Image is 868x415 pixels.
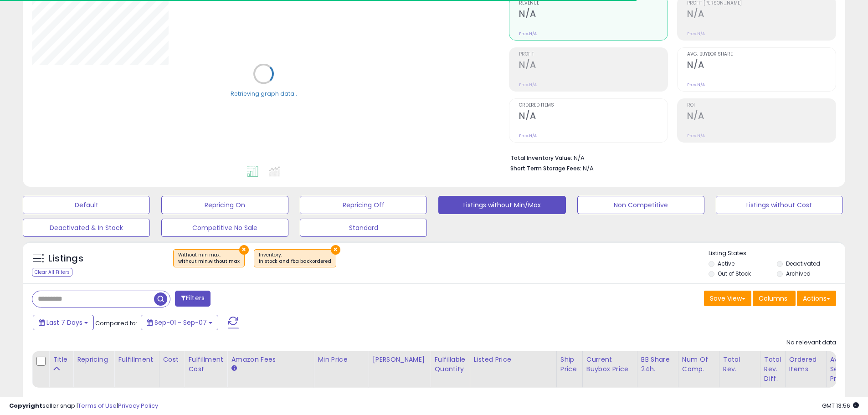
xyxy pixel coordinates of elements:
[709,249,845,258] p: Listing States:
[78,401,117,410] a: Terms of Use
[474,355,553,364] div: Listed Price
[9,401,42,410] strong: Copyright
[231,355,310,364] div: Amazon Fees
[331,245,340,255] button: ×
[687,9,836,21] h2: N/A
[178,251,240,265] span: Without min max :
[519,31,537,36] small: Prev: N/A
[753,291,796,306] button: Columns
[32,268,72,277] div: Clear All Filters
[9,402,158,410] div: seller snap | |
[438,196,565,214] button: Listings without Min/Max
[510,164,581,172] b: Short Term Storage Fees:
[830,355,863,384] div: Avg Selling Price
[231,364,236,373] small: Amazon Fees.
[53,355,69,364] div: Title
[519,60,668,72] h2: N/A
[577,196,704,214] button: Non Competitive
[161,196,288,214] button: Repricing On
[519,103,668,108] span: Ordered Items
[259,251,331,265] span: Inventory :
[510,152,829,163] li: N/A
[33,315,94,330] button: Last 7 Days
[687,82,705,87] small: Prev: N/A
[510,154,572,162] b: Total Inventory Value:
[786,260,820,267] label: Deactivated
[687,133,705,138] small: Prev: N/A
[519,1,668,6] span: Revenue
[687,31,705,36] small: Prev: N/A
[188,355,223,374] div: Fulfillment Cost
[789,355,822,374] div: Ordered Items
[23,196,150,214] button: Default
[48,252,83,265] h5: Listings
[46,318,82,327] span: Last 7 Days
[797,291,836,306] button: Actions
[23,219,150,237] button: Deactivated & In Stock
[687,103,836,108] span: ROI
[641,355,674,374] div: BB Share 24h.
[519,111,668,123] h2: N/A
[141,315,218,330] button: Sep-01 - Sep-07
[519,52,668,57] span: Profit
[161,219,288,237] button: Competitive No Sale
[723,355,756,374] div: Total Rev.
[318,355,365,364] div: Min Price
[175,291,211,307] button: Filters
[764,355,781,384] div: Total Rev. Diff.
[300,196,427,214] button: Repricing Off
[786,338,836,347] div: No relevant data
[118,355,155,364] div: Fulfillment
[95,319,137,328] span: Compared to:
[687,1,836,6] span: Profit [PERSON_NAME]
[434,355,466,374] div: Fulfillable Quantity
[163,355,181,364] div: Cost
[118,401,158,410] a: Privacy Policy
[583,164,594,173] span: N/A
[786,270,811,277] label: Archived
[704,291,751,306] button: Save View
[586,355,633,374] div: Current Buybox Price
[178,258,240,265] div: without min,without max
[560,355,579,374] div: Ship Price
[519,133,537,138] small: Prev: N/A
[259,258,331,265] div: in stock and fba backordered
[300,219,427,237] button: Standard
[154,318,207,327] span: Sep-01 - Sep-07
[519,9,668,21] h2: N/A
[77,355,110,364] div: Repricing
[687,111,836,123] h2: N/A
[687,60,836,72] h2: N/A
[759,294,787,303] span: Columns
[372,355,426,364] div: [PERSON_NAME]
[687,52,836,57] span: Avg. Buybox Share
[822,401,859,410] span: 2025-09-15 13:56 GMT
[718,260,734,267] label: Active
[682,355,715,374] div: Num of Comp.
[519,82,537,87] small: Prev: N/A
[718,270,751,277] label: Out of Stock
[239,245,249,255] button: ×
[716,196,843,214] button: Listings without Cost
[231,89,297,97] div: Retrieving graph data..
